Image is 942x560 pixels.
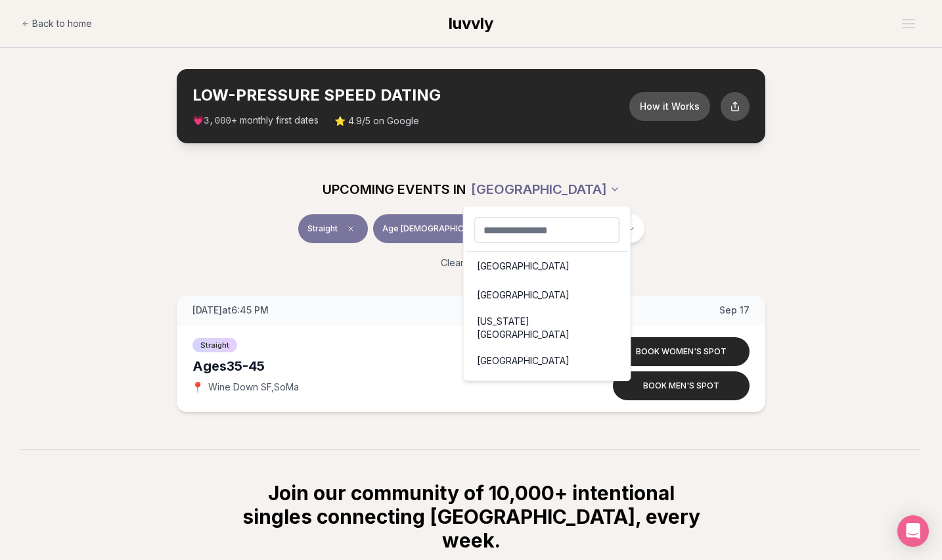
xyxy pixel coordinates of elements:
div: [GEOGRAPHIC_DATA] [463,206,631,381]
div: [US_STATE][GEOGRAPHIC_DATA] [466,310,628,346]
div: [US_STATE], D.C. [466,375,628,404]
div: [GEOGRAPHIC_DATA] [466,281,628,310]
div: [GEOGRAPHIC_DATA] [466,252,628,281]
div: [GEOGRAPHIC_DATA] [466,346,628,375]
